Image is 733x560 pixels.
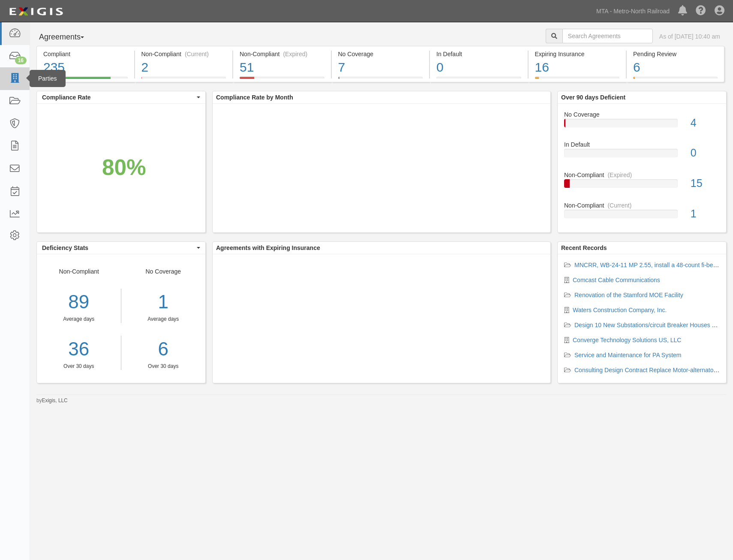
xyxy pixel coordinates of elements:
[607,171,632,179] div: (Expired)
[684,206,726,222] div: 1
[627,77,724,84] a: Pending Review6
[37,267,121,370] div: Non-Compliant
[561,244,607,251] b: Recent Records
[564,171,720,201] a: Non-Compliant(Expired)15
[42,93,195,102] span: Compliance Rate
[573,307,667,313] a: Waters Construction Company, Inc.
[430,77,528,84] a: In Default0
[37,289,121,316] div: 89
[43,58,128,77] div: 235
[574,292,683,298] a: Renovation of the Stamford MOE Facility
[684,145,726,161] div: 0
[558,201,726,210] div: Non-Compliant
[37,336,121,363] a: 36
[37,363,121,370] div: Over 30 days
[564,140,720,171] a: In Default0
[141,50,226,58] div: Non-Compliant (Current)
[564,110,720,141] a: No Coverage4
[283,50,307,58] div: (Expired)
[30,70,66,87] div: Parties
[633,50,718,58] div: Pending Review
[6,4,66,19] img: Logo
[562,29,653,43] input: Search Agreements
[135,77,233,84] a: Non-Compliant(Current)2
[185,50,209,58] div: (Current)
[36,397,68,404] small: by
[561,94,625,101] b: Over 90 days Deficient
[37,316,121,323] div: Average days
[37,242,205,254] button: Deficiency Stats
[240,58,324,77] div: 51
[592,3,674,20] a: MTA - Metro-North Railroad
[573,277,660,283] a: Comcast Cable Communications
[121,267,206,370] div: No Coverage
[633,58,718,77] div: 6
[529,77,626,84] a: Expiring Insurance16
[233,77,331,84] a: Non-Compliant(Expired)51
[240,50,324,58] div: Non-Compliant (Expired)
[42,244,195,252] span: Deficiency Stats
[43,50,128,58] div: Compliant
[564,201,720,225] a: Non-Compliant(Current)1
[332,77,430,84] a: No Coverage7
[659,32,720,41] div: As of [DATE] 10:40 am
[573,337,681,343] a: Converge Technology Solutions US, LLC
[216,94,293,101] b: Compliance Rate by Month
[15,57,27,64] div: 16
[535,50,620,58] div: Expiring Insurance
[338,50,423,58] div: No Coverage
[607,201,631,210] div: (Current)
[684,115,726,131] div: 4
[574,352,682,358] a: Service and Maintenance for PA System
[128,289,199,316] div: 1
[684,176,726,191] div: 15
[696,6,706,16] i: Help Center - Complianz
[128,336,199,363] a: 6
[558,171,726,179] div: Non-Compliant
[338,58,423,77] div: 7
[128,363,199,370] div: Over 30 days
[37,91,205,103] button: Compliance Rate
[436,50,521,58] div: In Default
[42,397,68,403] a: Exigis, LLC
[36,29,101,46] button: Agreements
[558,110,726,119] div: No Coverage
[216,244,320,251] b: Agreements with Expiring Insurance
[102,152,146,183] div: 80%
[141,58,226,77] div: 2
[558,140,726,149] div: In Default
[36,77,134,84] a: Compliant235
[128,316,199,323] div: Average days
[535,58,620,77] div: 16
[436,58,521,77] div: 0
